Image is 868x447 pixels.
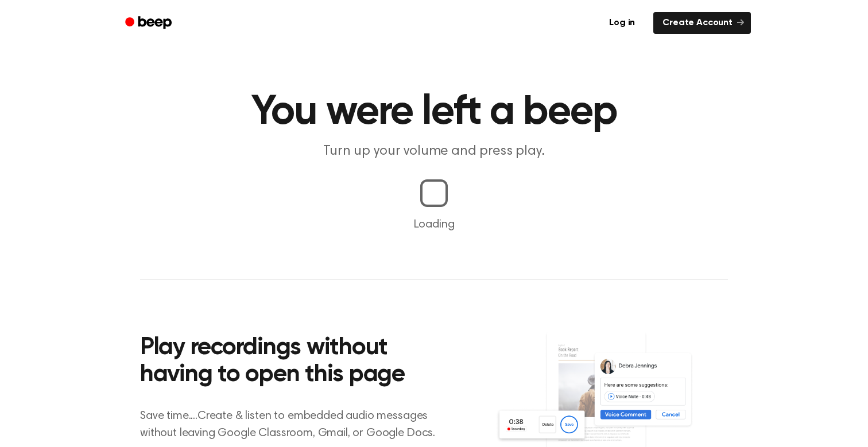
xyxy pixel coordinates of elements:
p: Loading [14,216,854,233]
h2: Play recordings without having to open this page [140,335,449,389]
a: Beep [117,12,182,34]
p: Turn up your volume and press play. [214,142,654,161]
a: Create Account [653,12,751,34]
a: Log in [598,10,646,36]
p: Save time....Create & listen to embedded audio messages without leaving Google Classroom, Gmail, ... [140,407,449,442]
h1: You were left a beep [140,92,728,133]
